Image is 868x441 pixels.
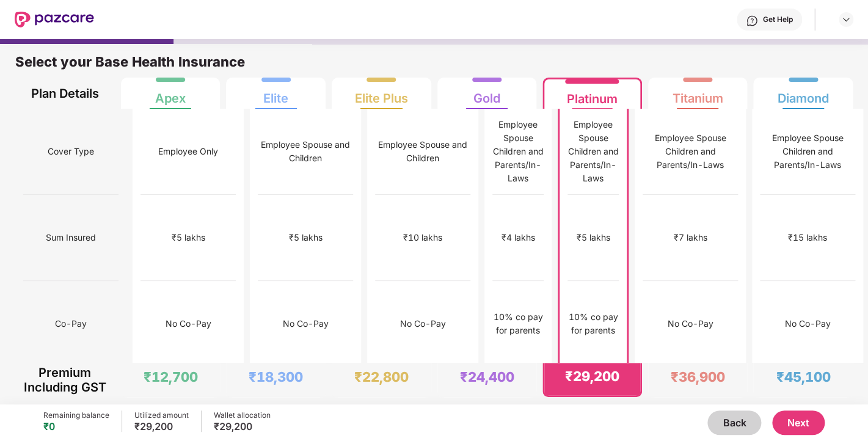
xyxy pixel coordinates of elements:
[785,317,831,330] div: No Co-Pay
[23,363,107,397] div: Premium Including GST
[841,15,851,24] img: svg+xml;base64,PHN2ZyBpZD0iRHJvcGRvd24tMzJ4MzIiIHhtbG5zPSJodHRwOi8vd3d3LnczLm9yZy8yMDAwL3N2ZyIgd2...
[166,317,211,330] div: No Co-Pay
[283,317,329,330] div: No Co-Pay
[134,410,189,420] div: Utilized amount
[43,410,109,420] div: Remaining balance
[214,420,271,432] div: ₹29,200
[674,231,707,244] div: ₹7 lakhs
[23,78,107,109] div: Plan Details
[707,410,761,435] button: Back
[43,420,109,432] div: ₹0
[48,140,94,163] span: Cover Type
[577,231,610,244] div: ₹5 lakhs
[155,81,186,106] div: Apex
[567,118,619,185] div: Employee Spouse Children and Parents/In-Laws
[746,15,758,27] img: svg+xml;base64,PHN2ZyBpZD0iSGVscC0zMngzMiIgeG1sbnM9Imh0dHA6Ly93d3cudzMub3JnLzIwMDAvc3ZnIiB3aWR0aD...
[355,81,408,106] div: Elite Plus
[567,82,618,106] div: Platinum
[567,310,619,337] div: 10% co pay for parents
[776,368,830,385] div: ₹45,100
[263,81,288,106] div: Elite
[763,15,793,24] div: Get Help
[459,368,514,385] div: ₹24,400
[258,138,353,165] div: Employee Spouse and Children
[565,368,619,385] div: ₹29,200
[289,231,323,244] div: ₹5 lakhs
[760,131,855,172] div: Employee Spouse Children and Parents/In-Laws
[143,368,197,385] div: ₹12,700
[172,231,205,244] div: ₹5 lakhs
[772,410,825,435] button: Next
[778,81,829,106] div: Diamond
[673,81,723,106] div: Titanium
[671,368,725,385] div: ₹36,900
[214,410,271,420] div: Wallet allocation
[46,226,96,249] span: Sum Insured
[55,312,87,335] span: Co-Pay
[375,138,470,165] div: Employee Spouse and Children
[668,317,713,330] div: No Co-Pay
[15,12,94,27] img: New Pazcare Logo
[492,310,544,337] div: 10% co pay for parents
[403,231,442,244] div: ₹10 lakhs
[134,420,189,432] div: ₹29,200
[501,231,535,244] div: ₹4 lakhs
[492,118,544,185] div: Employee Spouse Children and Parents/In-Laws
[15,53,853,78] div: Select your Base Health Insurance
[400,317,446,330] div: No Co-Pay
[643,131,738,172] div: Employee Spouse Children and Parents/In-Laws
[354,368,409,385] div: ₹22,800
[788,231,827,244] div: ₹15 lakhs
[473,81,500,106] div: Gold
[249,368,303,385] div: ₹18,300
[158,145,218,158] div: Employee Only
